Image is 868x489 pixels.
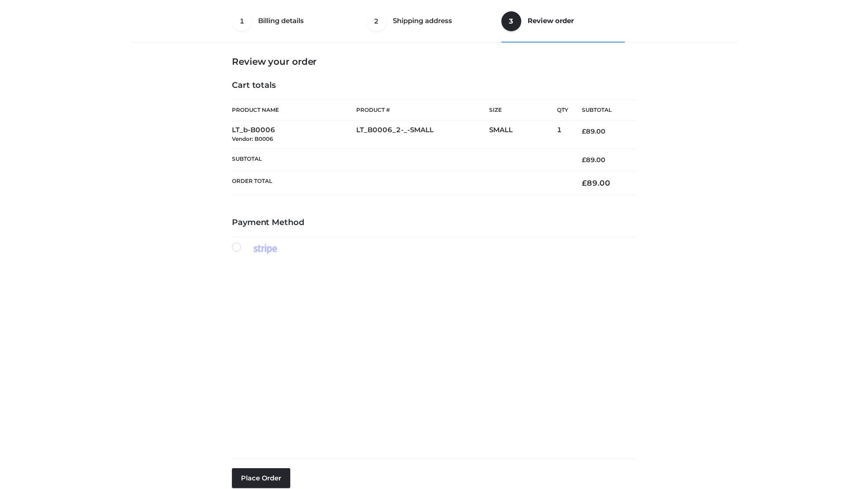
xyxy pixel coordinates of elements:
bdi: 89.00 [582,178,610,187]
th: Order Total [232,171,568,195]
h4: Cart totals [232,81,636,91]
td: LT_b-B0006 [232,120,356,149]
span: £ [582,178,587,187]
th: Subtotal [232,149,568,171]
th: Qty [557,100,568,120]
span: £ [582,127,586,135]
span: £ [582,156,586,164]
td: SMALL [489,120,557,149]
iframe: Secure payment input frame [230,252,634,451]
th: Size [489,100,552,120]
h4: Payment Method [232,218,636,228]
bdi: 89.00 [582,127,605,135]
h3: Review your order [232,56,636,67]
th: Product Name [232,100,356,120]
th: Product # [356,100,489,120]
td: LT_B0006_2-_-SMALL [356,120,489,149]
th: Subtotal [568,100,636,120]
td: 1 [557,120,568,149]
button: Place order [232,468,290,488]
small: Vendor: B0006 [232,135,273,142]
bdi: 89.00 [582,156,605,164]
